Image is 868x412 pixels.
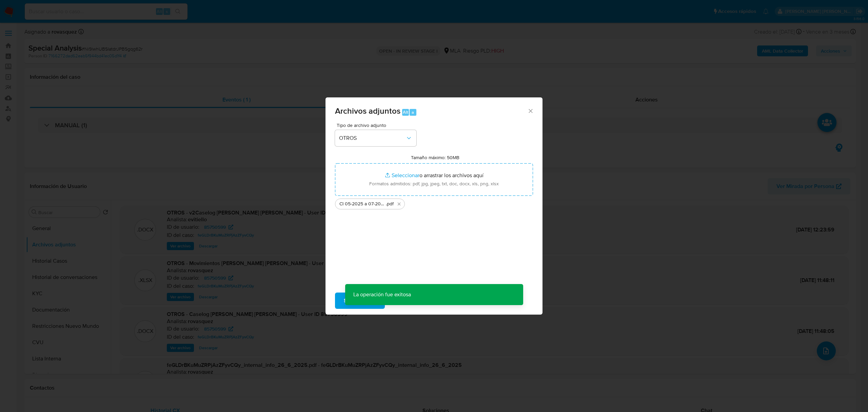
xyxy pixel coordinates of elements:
button: Eliminar CI 05-2025 a 07-2025 Gonzalo Andres Medina - User ID 85750599.pdf [395,200,403,208]
span: CI 05-2025 a 07-2025 [PERSON_NAME] [PERSON_NAME] - User ID 85750599 [339,201,386,207]
button: Cerrar [527,108,533,114]
span: Alt [403,109,408,115]
span: Cancelar [396,293,418,308]
ul: Archivos seleccionados [335,196,533,209]
span: Subir archivo [344,293,376,308]
label: Tamaño máximo: 50MB [411,154,459,161]
p: La operación fue exitosa [345,284,419,305]
span: Archivos adjuntos [335,105,400,117]
span: .pdf [386,201,394,207]
span: OTROS [339,135,406,142]
span: Tipo de archivo adjunto [337,123,418,128]
button: OTROS [335,130,416,146]
button: Subir archivo [335,293,385,309]
span: a [412,109,414,115]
